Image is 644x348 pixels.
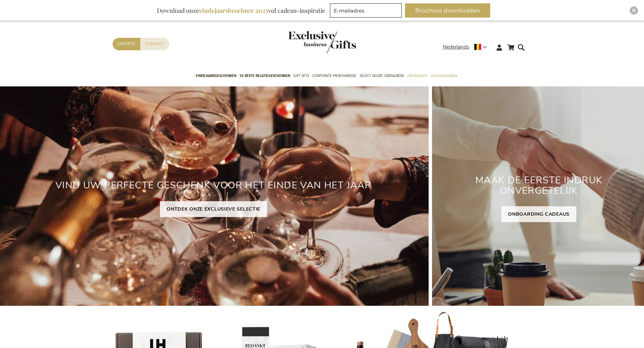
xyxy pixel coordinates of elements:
a: store logo [288,31,322,53]
a: Contact [140,38,169,50]
b: eindejaarsbrochure 2025 [199,6,268,15]
a: ONTDEK ONZE EXCLUSIEVE SELECTIE [160,201,267,217]
a: Offerte [113,38,140,50]
form: marketing offers and promotions [330,3,404,20]
span: Gelegenheden [431,72,457,79]
span: Corporate Merchandise [312,72,356,79]
div: Close [630,6,638,15]
button: Brochure downloaden [405,3,490,18]
div: Nederlands [443,43,491,51]
span: Nederlands [443,43,469,51]
span: Gift Sets [293,72,309,79]
span: Select Keuze Cadeaubon [360,72,404,79]
a: ONBOARDING CADEAUS [501,206,576,222]
img: Close [632,8,636,12]
span: 50 beste relatiegeschenken [240,72,290,79]
img: Exclusive Business gifts logo [288,31,356,53]
input: E-mailadres [330,3,402,18]
span: Eindejaarsgeschenken [196,72,236,79]
span: Per Budget [407,72,427,79]
div: Download onze vol cadeau-inspiratie [154,3,328,18]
